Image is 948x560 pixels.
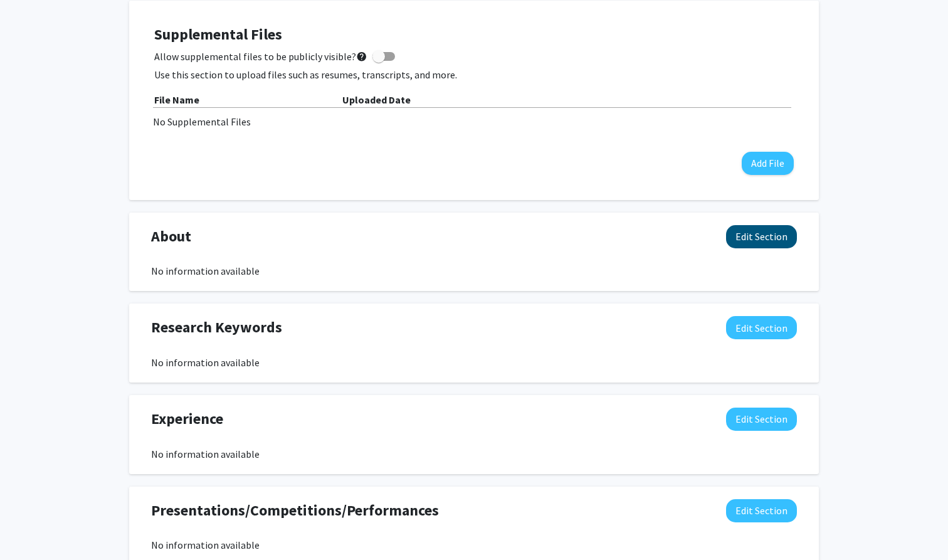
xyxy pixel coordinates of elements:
[151,316,282,339] span: Research Keywords
[154,49,367,64] span: Allow supplemental files to be publicly visible?
[726,499,797,522] button: Edit Presentations/Competitions/Performances
[356,49,367,64] mat-icon: help
[154,93,199,106] b: File Name
[726,408,797,431] button: Edit Experience
[151,537,797,552] div: No information available
[151,499,439,522] span: Presentations/Competitions/Performances
[742,152,794,175] button: Add File
[153,114,795,129] div: No Supplemental Files
[151,263,797,278] div: No information available
[342,93,411,106] b: Uploaded Date
[151,355,797,370] div: No information available
[9,504,53,551] iframe: Chat
[151,446,797,462] div: No information available
[726,225,797,248] button: Edit About
[151,225,191,248] span: About
[726,316,797,339] button: Edit Research Keywords
[151,408,223,430] span: Experience
[154,26,794,44] h4: Supplemental Files
[154,67,794,82] p: Use this section to upload files such as resumes, transcripts, and more.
